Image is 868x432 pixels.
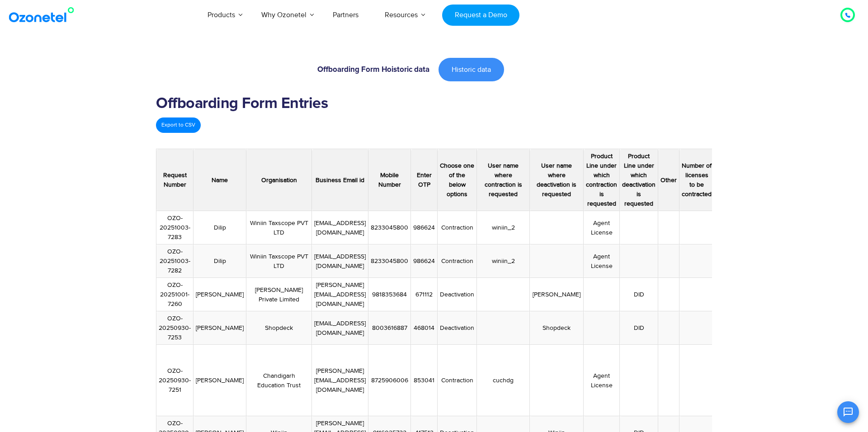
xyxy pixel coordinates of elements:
td: [PERSON_NAME] [193,311,246,345]
td: [PERSON_NAME] [193,345,246,416]
td: [EMAIL_ADDRESS][DOMAIN_NAME] [312,244,368,278]
td: OZO-20250930-7251 [156,345,193,416]
td: 468014 [411,311,438,345]
th: Organisation [246,149,312,211]
button: Open chat [837,401,859,423]
td: 986624 [411,244,438,278]
a: Request a Demo [442,5,519,26]
td: Contraction [438,244,477,278]
td: OZO-20251003-7282 [156,244,193,278]
td: [EMAIL_ADDRESS][DOMAIN_NAME] [312,311,368,345]
td: [PERSON_NAME][EMAIL_ADDRESS][DOMAIN_NAME] [312,278,368,311]
th: Product Line under which deactivation is requested [620,149,658,211]
th: Request Number [156,149,193,211]
td: 8233045800 [368,244,411,278]
th: Enter OTP [411,149,438,211]
td: Deactivation [438,278,477,311]
a: Historic data [439,58,504,81]
td: Shopdeck [530,311,584,345]
td: Winiin Taxscope PVT LTD [246,244,312,278]
td: 8725906006 [368,345,411,416]
td: Shopdeck [246,311,312,345]
th: Other [658,149,679,211]
td: [PERSON_NAME][EMAIL_ADDRESS][DOMAIN_NAME] [312,345,368,416]
th: Number of licenses to be contracted [679,149,714,211]
td: winiin_2 [477,244,530,278]
th: Mobile Number [368,149,411,211]
td: Dilip [193,244,246,278]
td: Contraction [438,211,477,244]
th: Business Email id [312,149,368,211]
td: Dilip [193,211,246,244]
td: Winiin Taxscope PVT LTD [246,211,312,244]
td: Deactivation [438,311,477,345]
td: Agent License [584,345,620,416]
td: [PERSON_NAME] [193,278,246,311]
td: winiin_2 [477,211,530,244]
td: Agent License [584,211,620,244]
th: Name [193,149,246,211]
span: Historic data [452,66,491,73]
td: Contraction [438,345,477,416]
a: Export to CSV [156,117,201,133]
td: [EMAIL_ADDRESS][DOMAIN_NAME] [312,211,368,244]
th: User name where deactivation is requested [530,149,584,211]
td: cuchdg [477,345,530,416]
td: Chandigarh Education Trust [246,345,312,416]
td: OZO-20251001-7260 [156,278,193,311]
td: Agent License [584,244,620,278]
td: 8233045800 [368,211,411,244]
td: 671112 [411,278,438,311]
td: OZO-20250930-7253 [156,311,193,345]
h2: Offboarding Form Entries [156,95,712,113]
td: 853041 [411,345,438,416]
td: [PERSON_NAME] Private Limited [246,278,312,311]
td: 986624 [411,211,438,244]
td: DID [620,278,658,311]
td: [PERSON_NAME] [530,278,584,311]
th: Product Line under which contraction is requested [584,149,620,211]
td: OZO-20251003-7283 [156,211,193,244]
th: Choose one of the below options [438,149,477,211]
h6: Offboarding Form Hoistoric data [160,66,429,74]
td: DID [620,311,658,345]
td: 8003616887 [368,311,411,345]
td: 9818353684 [368,278,411,311]
th: User name where contraction is requested [477,149,530,211]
